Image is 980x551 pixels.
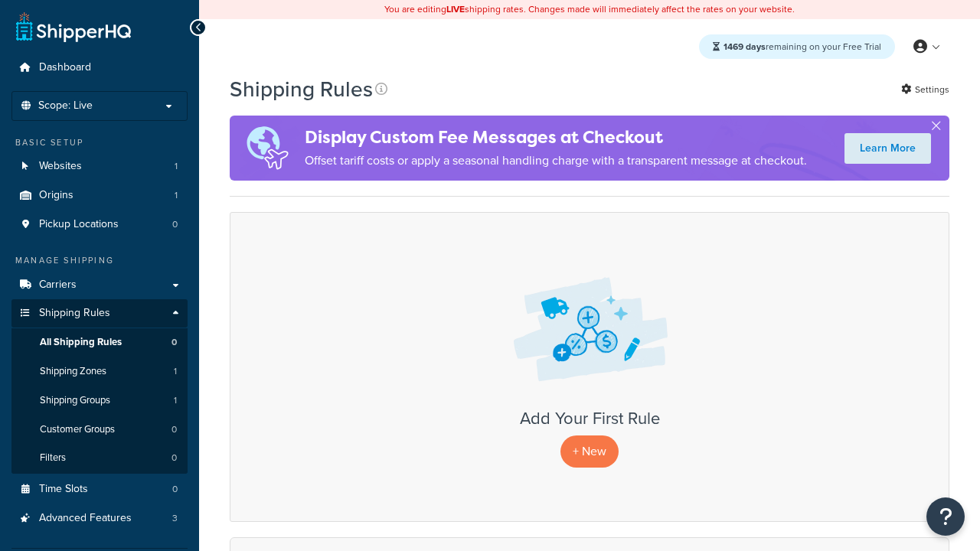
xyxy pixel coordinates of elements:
p: + New [560,435,619,467]
li: Pickup Locations [11,210,188,239]
span: Carriers [39,279,77,292]
li: Shipping Groups [11,386,188,415]
img: duties-banner-06bc72dcb5fe05cb3f9472aba00be2ae8eb53ab6f0d8bb03d382ba314ac3c341.png [230,116,305,181]
h1: Shipping Rules [230,74,373,104]
a: Websites 1 [11,152,188,181]
b: LIVE [446,2,465,16]
li: Time Slots [11,475,188,504]
li: Advanced Features [11,504,188,533]
li: All Shipping Rules [11,328,188,357]
a: Time Slots 0 [11,475,188,504]
span: Websites [39,160,82,173]
button: Open Resource Center [926,497,965,536]
a: Pickup Locations 0 [11,210,188,239]
span: 0 [171,452,177,465]
span: 1 [174,365,177,378]
span: 3 [172,512,178,525]
span: Filters [40,452,66,465]
a: Shipping Rules [11,299,188,328]
div: Basic Setup [11,136,188,149]
li: Websites [11,152,188,181]
a: Carriers [11,271,188,299]
a: Customer Groups 0 [11,416,188,444]
span: 1 [174,394,177,407]
span: Shipping Zones [40,365,106,378]
h4: Display Custom Fee Messages at Checkout [305,125,807,150]
span: 0 [171,423,177,436]
li: Customer Groups [11,416,188,444]
span: Scope: Live [38,99,93,112]
span: 0 [172,483,178,496]
a: Shipping Groups 1 [11,386,188,415]
span: 0 [171,336,177,349]
a: Origins 1 [11,181,188,210]
li: Shipping Zones [11,357,188,386]
a: ShipperHQ Home [16,11,131,42]
a: Shipping Zones 1 [11,357,188,386]
div: Manage Shipping [11,254,188,267]
li: Origins [11,181,188,210]
div: remaining on your Free Trial [699,34,895,59]
strong: 1469 days [724,40,766,54]
span: Shipping Rules [39,307,110,320]
span: Time Slots [39,483,88,496]
span: 1 [175,160,178,173]
p: Offset tariff costs or apply a seasonal handling charge with a transparent message at checkout. [305,150,807,171]
a: Filters 0 [11,444,188,472]
a: All Shipping Rules 0 [11,328,188,357]
h3: Add Your First Rule [246,409,933,428]
span: Origins [39,189,73,202]
span: Pickup Locations [39,218,119,231]
span: Dashboard [39,61,91,74]
a: Advanced Features 3 [11,504,188,533]
li: Filters [11,444,188,472]
span: All Shipping Rules [40,336,122,349]
span: 1 [175,189,178,202]
span: Advanced Features [39,512,132,525]
a: Dashboard [11,54,188,82]
a: Learn More [844,133,931,164]
span: Shipping Groups [40,394,110,407]
span: 0 [172,218,178,231]
span: Customer Groups [40,423,115,436]
li: Shipping Rules [11,299,188,474]
a: Settings [901,79,949,100]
